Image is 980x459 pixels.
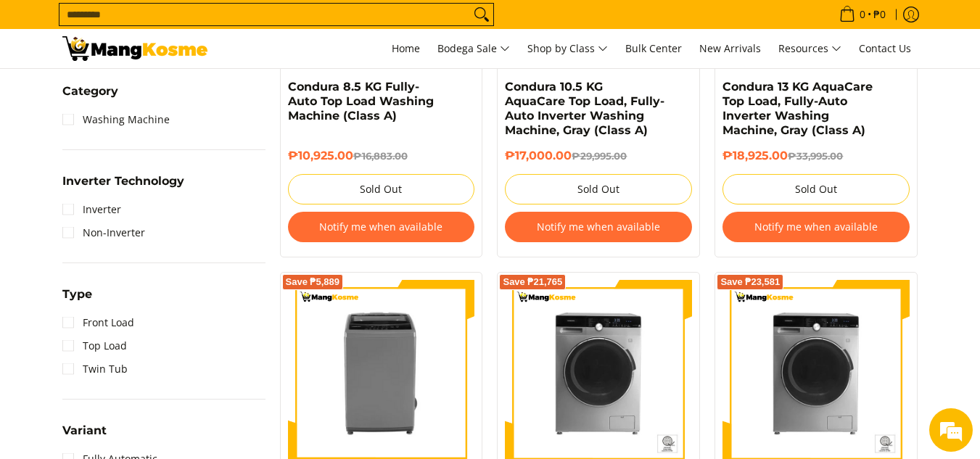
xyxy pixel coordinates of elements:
[62,221,145,244] a: Non-Inverter
[505,174,692,204] button: Sold Out
[62,108,170,131] a: Washing Machine
[62,357,128,381] a: Twin Tub
[62,198,121,221] a: Inverter
[722,149,910,163] h6: ₱18,925.00
[437,40,510,58] span: Bodega Sale
[62,334,127,357] a: Top Load
[871,9,888,20] span: ₱0
[835,7,890,22] span: •
[62,175,184,187] span: Inverter Technology
[288,80,434,123] a: Condura 8.5 KG Fully-Auto Top Load Washing Machine (Class A)
[222,29,918,68] nav: Main Menu
[771,29,849,68] a: Resources
[722,80,873,137] a: Condura 13 KG AquaCare Top Load, Fully-Auto Inverter Washing Machine, Gray (Class A)
[238,7,273,42] div: Minimize live chat window
[778,40,841,58] span: Resources
[384,29,427,68] a: Home
[7,305,276,356] textarea: Type your message and hit 'Enter'
[470,4,493,25] button: Search
[288,149,475,163] h6: ₱10,925.00
[505,149,692,163] h6: ₱17,000.00
[62,86,118,108] summary: Open
[625,41,682,55] span: Bulk Center
[788,150,843,162] del: ₱33,995.00
[859,41,911,55] span: Contact Us
[572,150,627,162] del: ₱29,995.00
[618,29,689,68] a: Bulk Center
[520,29,615,68] a: Shop by Class
[62,289,92,311] summary: Open
[353,150,408,162] del: ₱16,883.00
[62,425,107,447] summary: Open
[699,41,761,55] span: New Arrivals
[84,137,200,284] span: We're online!
[505,80,664,137] a: Condura 10.5 KG AquaCare Top Load, Fully-Auto Inverter Washing Machine, Gray (Class A)
[852,29,918,68] a: Contact Us
[62,86,118,97] span: Category
[692,29,768,68] a: New Arrivals
[722,174,910,204] button: Sold Out
[392,41,420,55] span: Home
[288,174,475,204] button: Sold Out
[62,175,184,198] summary: Open
[62,36,207,61] img: Washing Machines l Mang Kosme: Home Appliances Warehouse Sale Partner | Page 2
[62,311,134,334] a: Front Load
[62,289,92,300] span: Type
[430,29,517,68] a: Bodega Sale
[75,81,244,100] div: Chat with us now
[288,212,475,242] button: Notify me when available
[505,212,692,242] button: Notify me when available
[527,40,608,58] span: Shop by Class
[62,425,107,437] span: Variant
[503,278,562,286] span: Save ₱21,765
[720,278,780,286] span: Save ₱23,581
[857,9,868,20] span: 0
[286,278,340,286] span: Save ₱5,889
[722,212,910,242] button: Notify me when available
